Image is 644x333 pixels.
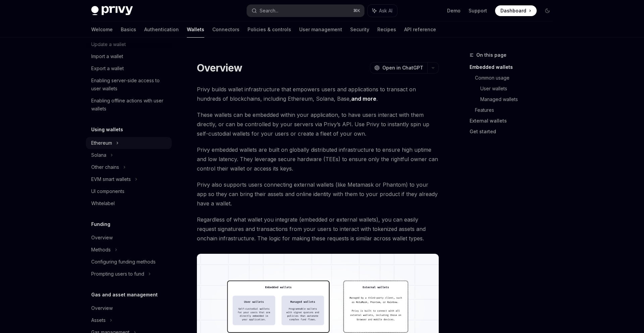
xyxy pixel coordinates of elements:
[197,85,439,103] span: Privy builds wallet infrastructure that empowers users and applications to transact on hundreds o...
[91,21,113,38] a: Welcome
[260,7,278,15] div: Search...
[86,185,172,197] a: UI components
[495,5,537,16] a: Dashboard
[351,95,376,102] a: and more
[470,62,558,73] a: Embedded wallets
[86,95,172,115] a: Enabling offline actions with user wallets
[86,62,172,75] a: Export a wallet
[91,52,123,60] div: Import a wallet
[542,5,553,16] button: Toggle dark mode
[197,62,242,74] h1: Overview
[247,5,364,17] button: Search...⌘K
[91,151,106,159] div: Solana
[187,21,204,38] a: Wallets
[86,75,172,95] a: Enabling server-side access to user wallets
[91,139,112,147] div: Ethereum
[86,302,172,314] a: Overview
[91,97,168,113] div: Enabling offline actions with user wallets
[86,50,172,62] a: Import a wallet
[86,197,172,209] a: Whitelabel
[469,7,487,14] a: Support
[91,199,115,207] div: Whitelabel
[404,21,436,38] a: API reference
[470,115,558,126] a: External wallets
[91,6,133,15] img: dark logo
[91,187,124,195] div: UI components
[197,180,439,208] span: Privy also supports users connecting external wallets (like Metamask or Phantom) to your app so t...
[212,21,239,38] a: Connectors
[197,215,439,243] span: Regardless of what wallet you integrate (embedded or external wallets), you can easily request si...
[379,7,392,14] span: Ask AI
[91,304,113,312] div: Overview
[91,126,123,134] h5: Using wallets
[91,234,113,242] div: Overview
[368,5,397,17] button: Ask AI
[377,21,396,38] a: Recipes
[91,270,144,278] div: Prompting users to fund
[91,175,131,183] div: EVM smart wallets
[447,7,461,14] a: Demo
[370,62,427,74] button: Open in ChatGPT
[91,77,168,93] div: Enabling server-side access to user wallets
[382,64,423,71] span: Open in ChatGPT
[470,126,558,137] a: Get started
[475,73,558,83] a: Common usage
[91,246,111,254] div: Methods
[121,21,136,38] a: Basics
[91,163,119,171] div: Other chains
[480,94,558,105] a: Managed wallets
[353,8,360,13] span: ⌘ K
[86,256,172,268] a: Configuring funding methods
[197,145,439,173] span: Privy embedded wallets are built on globally distributed infrastructure to ensure high uptime and...
[91,258,156,266] div: Configuring funding methods
[475,105,558,115] a: Features
[500,7,526,14] span: Dashboard
[476,51,506,59] span: On this page
[480,83,558,94] a: User wallets
[299,21,342,38] a: User management
[248,21,291,38] a: Policies & controls
[91,220,110,228] h5: Funding
[91,291,158,299] h5: Gas and asset management
[350,21,369,38] a: Security
[91,316,106,324] div: Assets
[144,21,179,38] a: Authentication
[197,110,439,138] span: These wallets can be embedded within your application, to have users interact with them directly,...
[86,232,172,244] a: Overview
[91,64,124,73] div: Export a wallet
